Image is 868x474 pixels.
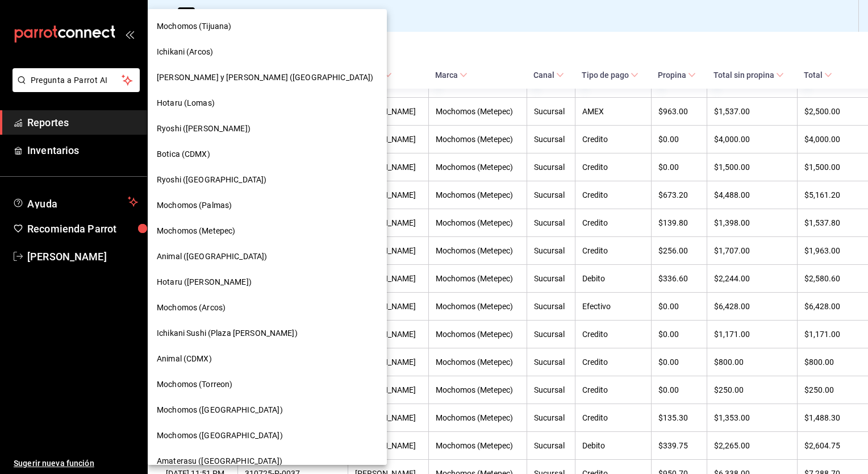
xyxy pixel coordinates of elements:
div: Mochomos (Palmas) [148,193,387,218]
span: Ichikani Sushi (Plaza [PERSON_NAME]) [157,327,298,339]
span: Mochomos (Arcos) [157,302,226,314]
span: Mochomos ([GEOGRAPHIC_DATA]) [157,404,283,416]
div: [PERSON_NAME] y [PERSON_NAME] ([GEOGRAPHIC_DATA]) [148,65,387,90]
span: Ryoshi ([PERSON_NAME]) [157,123,251,135]
div: Ichikani (Arcos) [148,39,387,65]
span: Hotaru ([PERSON_NAME]) [157,276,252,288]
span: Ryoshi ([GEOGRAPHIC_DATA]) [157,174,266,186]
span: Animal ([GEOGRAPHIC_DATA]) [157,251,267,263]
div: Mochomos ([GEOGRAPHIC_DATA]) [148,397,387,423]
div: Mochomos (Tijuana) [148,14,387,39]
div: Animal ([GEOGRAPHIC_DATA]) [148,244,387,269]
div: Mochomos (Arcos) [148,295,387,321]
div: Mochomos (Torreon) [148,372,387,397]
div: Hotaru ([PERSON_NAME]) [148,269,387,295]
span: Hotaru (Lomas) [157,97,215,109]
span: Mochomos (Tijuana) [157,20,231,32]
div: Botica (CDMX) [148,142,387,167]
span: Botica (CDMX) [157,148,210,160]
div: Hotaru (Lomas) [148,90,387,116]
div: Mochomos (Metepec) [148,218,387,244]
span: Ichikani (Arcos) [157,46,213,58]
div: Amaterasu ([GEOGRAPHIC_DATA]) [148,448,387,474]
span: Mochomos (Metepec) [157,225,235,237]
div: Ryoshi ([GEOGRAPHIC_DATA]) [148,167,387,193]
span: Animal (CDMX) [157,353,212,365]
span: Amaterasu ([GEOGRAPHIC_DATA]) [157,455,282,467]
span: Mochomos (Palmas) [157,199,232,211]
div: Mochomos ([GEOGRAPHIC_DATA]) [148,423,387,448]
span: Mochomos (Torreon) [157,379,232,390]
span: [PERSON_NAME] y [PERSON_NAME] ([GEOGRAPHIC_DATA]) [157,72,373,84]
span: Mochomos ([GEOGRAPHIC_DATA]) [157,430,283,442]
div: Ichikani Sushi (Plaza [PERSON_NAME]) [148,321,387,346]
div: Ryoshi ([PERSON_NAME]) [148,116,387,142]
div: Animal (CDMX) [148,346,387,372]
